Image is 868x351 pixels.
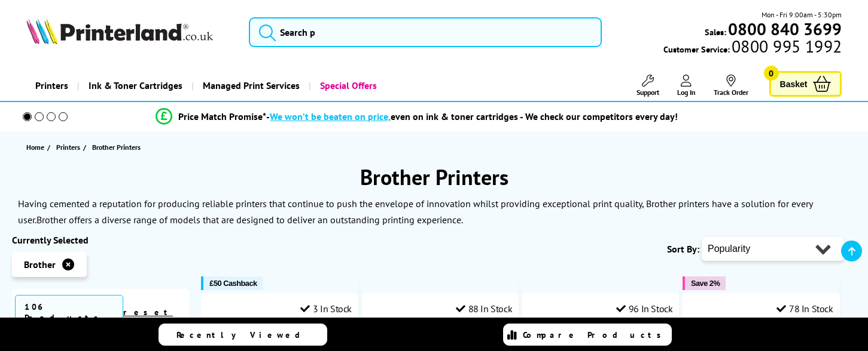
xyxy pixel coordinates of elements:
[764,66,779,81] span: 0
[26,18,234,47] a: Printerland Logo
[300,303,352,315] div: 3 In Stock
[636,75,659,97] a: Support
[769,71,842,97] a: Basket 0
[309,70,386,101] a: Special Offers
[714,75,748,97] a: Track Order
[56,141,80,153] span: Printers
[12,234,189,246] div: Currently Selected
[636,88,659,97] span: Support
[36,214,463,226] p: Brother offers a diverse range of models that are designed to deliver an outstanding printing exp...
[456,303,512,315] div: 88 In Stock
[503,324,672,346] a: Compare Products
[691,279,720,288] span: Save 2%
[178,110,266,122] span: Price Match Promise*
[18,198,812,226] p: Having cemented a reputation for producing reliable printers that continue to push the envelope o...
[201,276,263,290] button: £50 Cashback
[776,303,833,315] div: 78 In Stock
[26,141,47,153] a: Home
[26,70,77,101] a: Printers
[616,303,672,315] div: 96 In Stock
[209,279,257,288] span: £50 Cashback
[667,243,699,255] span: Sort By:
[683,276,726,290] button: Save 2%
[705,26,726,38] span: Sales:
[159,324,327,346] a: Recently Viewed
[663,41,842,55] span: Customer Service:
[780,76,808,92] span: Basket
[12,163,856,191] h1: Brother Printers
[24,258,56,270] span: Brother
[56,141,83,153] a: Printers
[77,70,191,101] a: Ink & Toner Cartridges
[677,75,696,97] a: Log In
[176,330,312,340] span: Recently Viewed
[15,295,123,340] span: 106 Products Found
[266,110,678,122] div: - even on ink & toner cartridges - We check our competitors every day!
[89,70,182,101] span: Ink & Toner Cartridges
[6,106,828,127] li: modal_Promise
[249,17,602,47] input: Search p
[726,23,842,35] a: 0800 840 3699
[728,18,842,40] b: 0800 840 3699
[730,41,842,52] span: 0800 995 1992
[92,143,141,152] span: Brother Printers
[26,18,213,44] img: Printerland Logo
[762,9,842,20] span: Mon - Fri 9:00am - 5:30pm
[677,88,696,97] span: Log In
[191,70,309,101] a: Managed Print Services
[123,307,179,330] a: reset filters
[270,110,391,122] span: We won’t be beaten on price,
[523,330,668,340] span: Compare Products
